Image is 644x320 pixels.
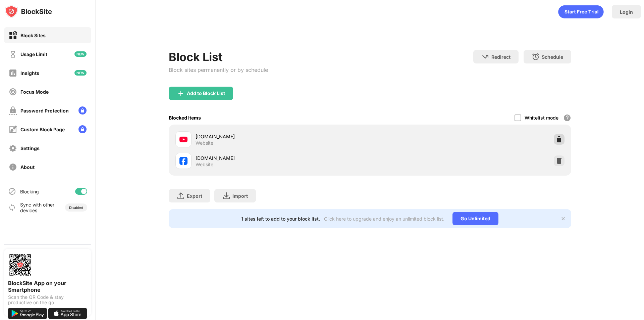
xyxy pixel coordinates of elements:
div: 1 sites left to add to your block list. [241,216,320,222]
div: Add to Block List [187,91,225,96]
div: animation [558,5,604,18]
div: Sync with other devices [20,202,55,213]
div: Schedule [542,54,563,60]
div: Usage Limit [20,51,47,57]
div: Custom Block Page [20,127,65,132]
div: BlockSite App on your Smartphone [8,280,87,293]
div: Block List [169,50,268,64]
img: options-page-qr-code.png [8,253,32,277]
img: new-icon.svg [74,51,87,57]
img: logo-blocksite.svg [5,5,52,18]
img: time-usage-off.svg [9,50,17,58]
div: Settings [20,145,40,151]
div: Scan the QR Code & stay productive on the go [8,294,87,305]
img: favicons [179,135,187,143]
div: Redirect [491,54,511,60]
img: get-it-on-google-play.svg [8,308,47,319]
img: lock-menu.svg [78,125,87,133]
div: Whitelist mode [525,115,558,121]
img: favicons [179,157,187,165]
div: Go Unlimited [452,212,498,225]
div: Blocking [20,189,39,194]
div: Focus Mode [20,89,49,95]
img: focus-off.svg [9,88,17,96]
img: about-off.svg [9,163,17,171]
img: insights-off.svg [9,69,17,77]
img: blocking-icon.svg [8,187,16,195]
div: Disabled [69,205,83,210]
div: Insights [20,70,39,76]
img: password-protection-off.svg [9,106,17,115]
div: Click here to upgrade and enjoy an unlimited block list. [324,216,444,222]
div: Import [232,193,248,199]
img: new-icon.svg [74,70,87,76]
div: Website [196,140,213,146]
img: lock-menu.svg [78,106,87,115]
img: sync-icon.svg [8,203,16,212]
img: x-button.svg [560,216,566,221]
div: [DOMAIN_NAME] [196,154,370,162]
div: Password Protection [20,108,69,113]
div: Block sites permanently or by schedule [169,66,268,73]
div: Export [187,193,202,199]
div: [DOMAIN_NAME] [196,133,370,140]
div: About [20,164,35,170]
div: Website [196,162,213,168]
img: customize-block-page-off.svg [9,125,17,134]
div: Block Sites [20,33,46,38]
img: block-on.svg [9,31,17,40]
img: download-on-the-app-store.svg [48,308,87,319]
div: Blocked Items [169,115,201,121]
div: Login [620,9,633,15]
img: settings-off.svg [9,144,17,152]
